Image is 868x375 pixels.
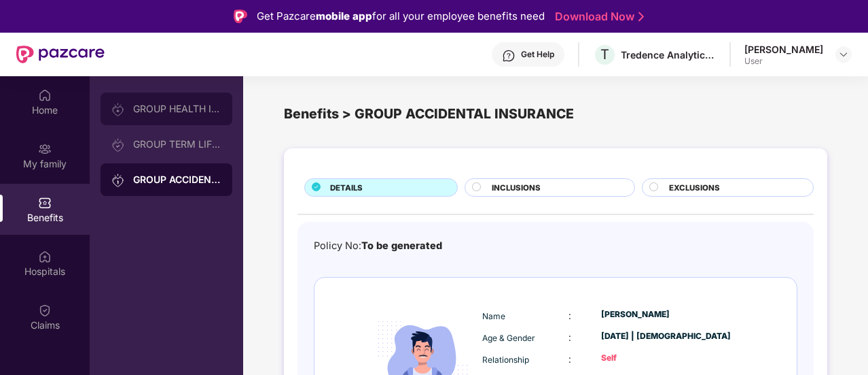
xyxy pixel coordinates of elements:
[314,238,442,254] div: Policy No:
[234,10,247,23] img: Logo
[744,56,823,67] div: User
[568,331,571,343] span: :
[482,355,529,365] span: Relationship
[330,182,363,194] span: DETAILS
[133,139,221,150] div: GROUP TERM LIFE INSURANCE
[38,250,52,263] img: svg+xml;base64,PHN2ZyBpZD0iSG9zcGl0YWxzIiB4bWxucz0iaHR0cDovL3d3dy53My5vcmcvMjAwMC9zdmciIHdpZHRoPS...
[838,49,849,60] img: svg+xml;base64,PHN2ZyBpZD0iRHJvcGRvd24tMzJ4MzIiIHhtbG5zPSJodHRwOi8vd3d3LnczLm9yZy8yMDAwL3N2ZyIgd2...
[38,88,52,102] img: svg+xml;base64,PHN2ZyBpZD0iSG9tZSIgeG1sbnM9Imh0dHA6Ly93d3cudzMub3JnLzIwMDAvc3ZnIiB3aWR0aD0iMjAiIG...
[621,48,716,61] div: Tredence Analytics Solutions Private Limited
[601,308,741,321] div: [PERSON_NAME]
[111,138,125,152] img: svg+xml;base64,PHN2ZyB3aWR0aD0iMjAiIGhlaWdodD0iMjAiIHZpZXdCb3g9IjAgMCAyMCAyMCIgZmlsbD0ibm9uZSIgeG...
[482,311,505,321] span: Name
[638,10,644,24] img: Stroke
[568,353,571,365] span: :
[133,173,221,186] div: GROUP ACCIDENTAL INSURANCE
[521,49,554,60] div: Get Help
[601,352,741,365] div: Self
[555,10,640,24] a: Download Now
[38,304,52,317] img: svg+xml;base64,PHN2ZyBpZD0iQ2xhaW0iIHhtbG5zPSJodHRwOi8vd3d3LnczLm9yZy8yMDAwL3N2ZyIgd2lkdGg9IjIwIi...
[284,103,827,125] div: Benefits > GROUP ACCIDENTAL INSURANCE
[257,8,545,25] div: Get Pazcare for all your employee benefits need
[133,103,221,114] div: GROUP HEALTH INSURANCE
[361,240,442,251] span: To be generated
[316,10,372,22] strong: mobile app
[111,103,125,116] img: svg+xml;base64,PHN2ZyB3aWR0aD0iMjAiIGhlaWdodD0iMjAiIHZpZXdCb3g9IjAgMCAyMCAyMCIgZmlsbD0ibm9uZSIgeG...
[492,182,541,194] span: INCLUSIONS
[669,182,720,194] span: EXCLUSIONS
[16,46,105,63] img: New Pazcare Logo
[502,49,516,63] img: svg+xml;base64,PHN2ZyBpZD0iSGVscC0zMngzMiIgeG1sbnM9Imh0dHA6Ly93d3cudzMub3JnLzIwMDAvc3ZnIiB3aWR0aD...
[600,46,609,63] span: T
[601,330,741,343] div: [DATE] | [DEMOGRAPHIC_DATA]
[111,174,125,187] img: svg+xml;base64,PHN2ZyB3aWR0aD0iMjAiIGhlaWdodD0iMjAiIHZpZXdCb3g9IjAgMCAyMCAyMCIgZmlsbD0ibm9uZSIgeG...
[38,142,52,156] img: svg+xml;base64,PHN2ZyB3aWR0aD0iMjAiIGhlaWdodD0iMjAiIHZpZXdCb3g9IjAgMCAyMCAyMCIgZmlsbD0ibm9uZSIgeG...
[38,196,52,210] img: svg+xml;base64,PHN2ZyBpZD0iQmVuZWZpdHMiIHhtbG5zPSJodHRwOi8vd3d3LnczLm9yZy8yMDAwL3N2ZyIgd2lkdGg9Ij...
[482,333,535,343] span: Age & Gender
[568,310,571,321] span: :
[744,43,823,56] div: [PERSON_NAME]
